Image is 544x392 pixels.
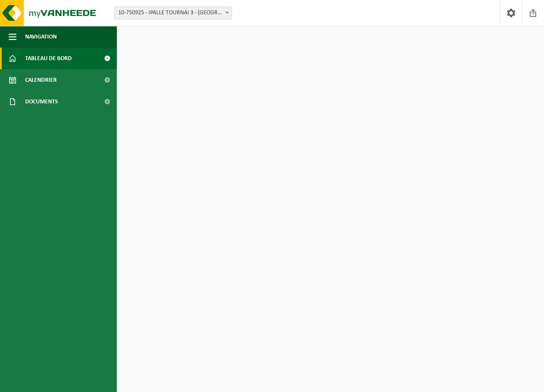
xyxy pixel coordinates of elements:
span: Calendrier [25,69,57,91]
span: Tableau de bord [25,48,72,69]
span: Navigation [25,26,57,48]
span: Documents [25,91,58,112]
span: 10-750925 - IPALLE TOURNAI 3 - TOURNAI [115,7,232,19]
span: 10-750925 - IPALLE TOURNAI 3 - TOURNAI [114,6,232,19]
